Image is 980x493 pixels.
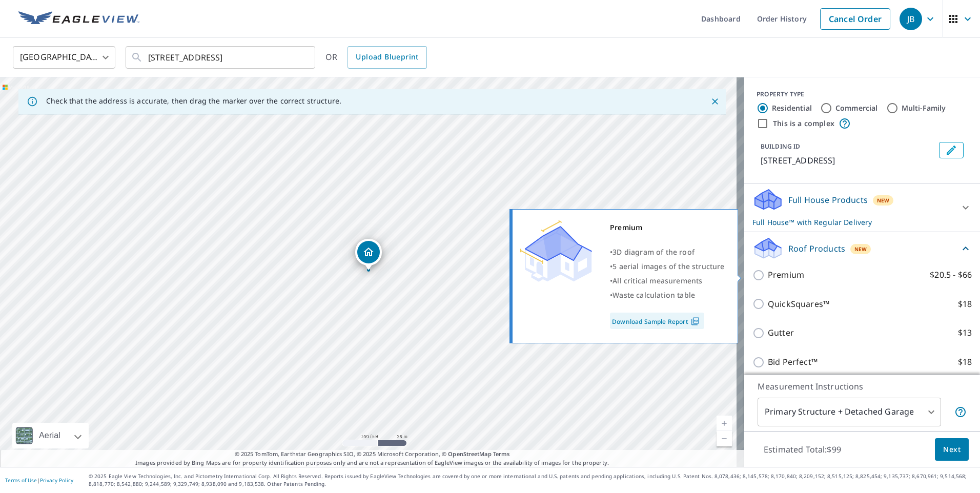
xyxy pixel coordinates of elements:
[5,477,73,483] p: |
[768,269,804,281] p: Premium
[612,261,724,271] span: 5 aerial images of the structure
[610,274,725,288] div: •
[943,443,961,456] span: Next
[612,276,702,285] span: All critical measurements
[717,416,732,431] a: Current Level 18, Zoom In
[877,196,890,204] span: New
[356,51,418,64] span: Upload Blueprint
[610,313,704,329] a: Download Sample Report
[148,43,294,72] input: Search by address or latitude-longitude
[12,423,89,448] div: Aerial
[900,8,922,30] div: JB
[958,356,972,368] p: $18
[835,103,878,113] label: Commercial
[708,95,722,108] button: Close
[930,269,972,281] p: $20.5 - $66
[448,450,491,458] a: OpenStreetMap
[13,43,115,72] div: [GEOGRAPHIC_DATA]
[348,46,426,69] a: Upload Blueprint
[758,398,941,426] div: Primary Structure + Detached Garage
[717,431,732,446] a: Current Level 18, Zoom Out
[773,118,834,129] label: This is a complex
[788,194,868,206] p: Full House Products
[761,142,800,151] p: BUILDING ID
[958,298,972,311] p: $18
[788,242,845,255] p: Roof Products
[772,103,812,113] label: Residential
[768,356,818,368] p: Bid Perfect™
[954,406,967,418] span: Your report will include the primary structure and a detached garage if one exists.
[612,247,695,257] span: 3D diagram of the roof
[355,239,382,271] div: Dropped pin, building 1, Residential property, 502 W Pine St North Liberty, IN 46554
[752,188,972,228] div: Full House ProductsNewFull House™ with Regular Delivery
[752,236,972,260] div: Roof ProductsNew
[89,473,975,488] p: © 2025 Eagle View Technologies, Inc. and Pictometry International Corp. All Rights Reserved. Repo...
[325,46,427,69] div: OR
[18,11,139,27] img: EV Logo
[36,423,64,448] div: Aerial
[493,450,510,458] a: Terms
[820,8,890,30] a: Cancel Order
[768,298,829,311] p: QuickSquares™
[761,154,935,167] p: [STREET_ADDRESS]
[756,438,849,461] p: Estimated Total: $99
[612,290,695,300] span: Waste calculation table
[610,220,725,235] div: Premium
[958,326,972,339] p: $13
[854,245,867,253] span: New
[902,103,946,113] label: Multi-Family
[40,477,73,484] a: Privacy Policy
[235,450,510,459] span: © 2025 TomTom, Earthstar Geographics SIO, © 2025 Microsoft Corporation, ©
[610,259,725,274] div: •
[688,317,702,326] img: Pdf Icon
[768,326,794,339] p: Gutter
[758,380,967,393] p: Measurement Instructions
[935,438,969,461] button: Next
[752,217,953,228] p: Full House™ with Regular Delivery
[5,477,37,484] a: Terms of Use
[757,90,968,99] div: PROPERTY TYPE
[610,288,725,302] div: •
[520,220,592,282] img: Premium
[610,245,725,259] div: •
[46,96,341,106] p: Check that the address is accurate, then drag the marker over the correct structure.
[939,142,964,158] button: Edit building 1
